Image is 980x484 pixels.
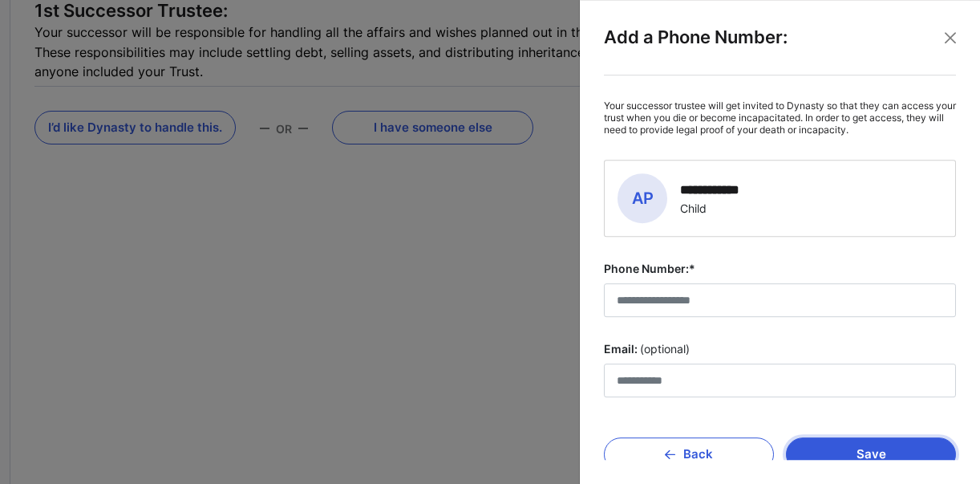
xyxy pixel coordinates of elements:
span: AP [618,173,667,223]
p: Your successor trustee will get invited to Dynasty so that they can access your trust when you di... [604,100,956,136]
div: Child [680,201,769,215]
div: Add a Phone Number: [604,24,956,75]
button: Back [604,437,774,471]
span: (optional) [640,341,690,357]
button: Save [786,437,956,471]
label: Phone Number:* [604,261,956,277]
button: Close [938,26,962,50]
label: Email: [604,341,956,357]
